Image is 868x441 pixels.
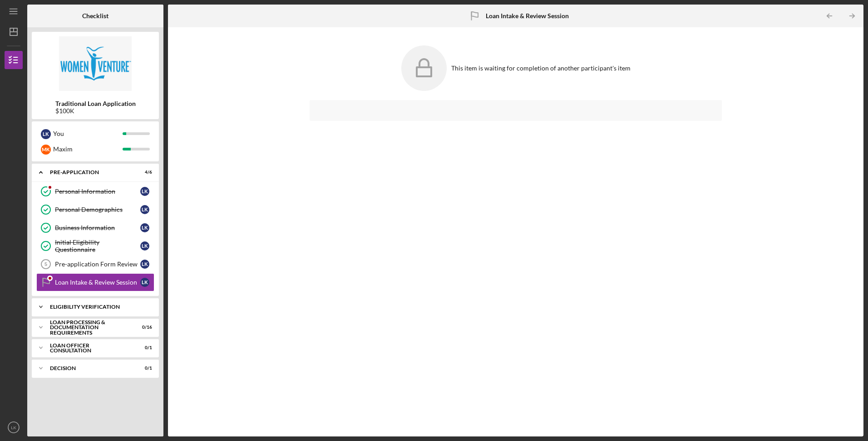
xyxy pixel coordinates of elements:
div: L K [140,187,149,196]
div: This item is waiting for completion of another participant's item [451,65,631,72]
text: LK [11,425,16,430]
img: Product logo [32,36,159,91]
div: Pre-Application [50,170,129,175]
div: L K [140,241,149,251]
div: L K [41,129,51,139]
div: Business Information [55,224,140,231]
b: Checklist [82,12,108,20]
a: Business InformationLK [36,219,154,237]
div: 0 / 16 [136,325,152,330]
div: You [53,126,123,141]
div: Decision [50,366,129,371]
div: Loan Processing & Documentation Requirements [50,320,129,336]
div: Maxim [53,141,123,157]
a: 5Pre-application Form ReviewLK [36,255,154,273]
div: Loan Intake & Review Session [55,279,140,286]
div: L K [140,260,149,269]
div: Initial Eligibility Questionnaire [55,239,140,253]
button: LK [5,418,23,436]
div: Loan Officer Consultation [50,343,129,353]
a: Personal InformationLK [36,182,154,200]
div: Personal Information [55,188,140,195]
div: Eligibility Verification [50,304,148,310]
div: 0 / 1 [136,366,152,371]
tspan: 5 [44,261,47,267]
a: Personal DemographicsLK [36,200,154,219]
a: Loan Intake & Review SessionLK [36,273,154,291]
div: 0 / 1 [136,345,152,351]
a: Initial Eligibility QuestionnaireLK [36,237,154,255]
div: Personal Demographics [55,206,140,213]
b: Traditional Loan Application [55,100,136,107]
div: L K [140,278,149,287]
div: L K [140,205,149,214]
div: M K [41,145,51,155]
b: Loan Intake & Review Session [486,12,569,20]
div: L K [140,223,149,232]
div: 4 / 6 [136,170,152,175]
div: $100K [55,107,136,115]
div: Pre-application Form Review [55,261,140,268]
